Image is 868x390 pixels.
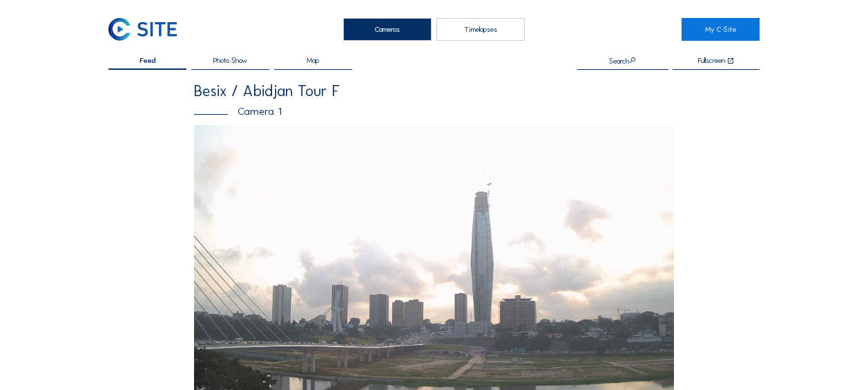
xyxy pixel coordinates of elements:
div: Camera 1 [194,106,674,116]
span: Map [307,57,319,64]
span: Feed [139,57,156,64]
div: Besix / Abidjan Tour F [194,84,674,99]
span: Photo Show [213,57,247,64]
div: Fullscreen [698,57,725,65]
a: My C-Site [682,18,760,41]
div: Cameras [343,18,432,41]
div: Timelapses [436,18,525,41]
img: C-SITE Logo [108,18,177,41]
a: C-SITE Logo [108,18,186,41]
